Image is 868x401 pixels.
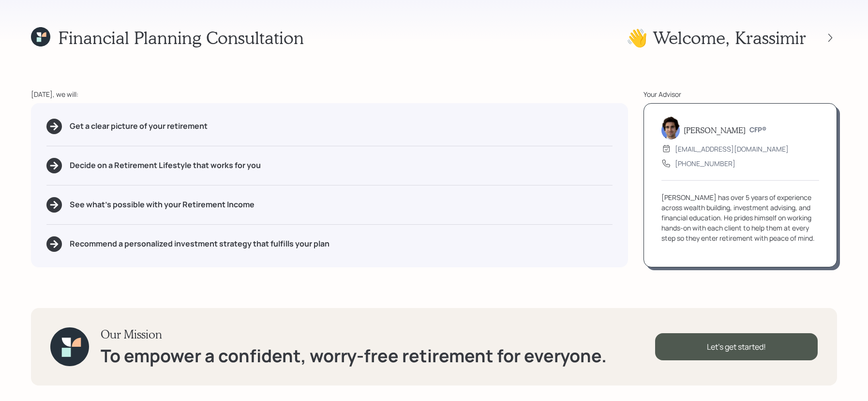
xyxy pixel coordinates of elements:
div: Your Advisor [644,89,837,99]
h5: See what's possible with your Retirement Income [70,200,254,209]
h1: Financial Planning Consultation [58,27,304,48]
h6: CFP® [749,126,766,134]
h5: [PERSON_NAME] [684,125,746,135]
div: Let's get started! [655,333,818,360]
div: [DATE], we will: [31,89,628,99]
h3: Our Mission [101,327,607,341]
h1: To empower a confident, worry-free retirement for everyone. [101,345,607,366]
div: [EMAIL_ADDRESS][DOMAIN_NAME] [675,144,789,154]
div: [PHONE_NUMBER] [675,158,735,169]
h5: Get a clear picture of your retirement [70,122,208,131]
h5: Recommend a personalized investment strategy that fulfills your plan [70,239,329,248]
h5: Decide on a Retirement Lifestyle that works for you [70,161,261,170]
img: harrison-schaefer-headshot-2.png [661,116,680,139]
h1: 👋 Welcome , Krassimir [626,27,806,48]
div: [PERSON_NAME] has over 5 years of experience across wealth building, investment advising, and fin... [661,192,819,243]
